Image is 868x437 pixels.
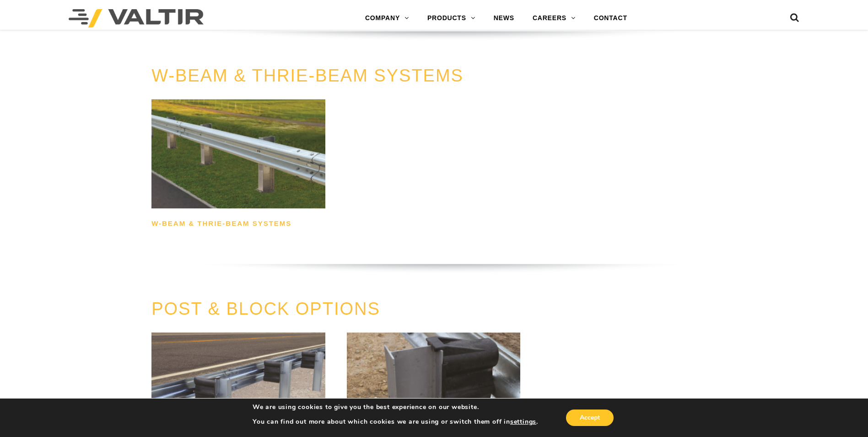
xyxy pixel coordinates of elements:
[566,410,614,426] button: Accept
[510,418,536,426] button: settings
[253,403,538,411] p: We are using cookies to give you the best experience on our website.
[418,9,485,27] a: PRODUCTS
[69,9,204,27] img: Valtir
[151,299,380,318] a: POST & BLOCK OPTIONS
[253,418,538,426] p: You can find out more about which cookies we are using or switch them off in .
[151,99,325,231] a: W-Beam & Thrie-Beam Systems
[356,9,418,27] a: COMPANY
[151,66,464,85] a: W-BEAM & THRIE-BEAM SYSTEMS
[485,9,523,27] a: NEWS
[151,217,325,231] h2: W-Beam & Thrie-Beam Systems
[585,9,636,27] a: CONTACT
[523,9,585,27] a: CAREERS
